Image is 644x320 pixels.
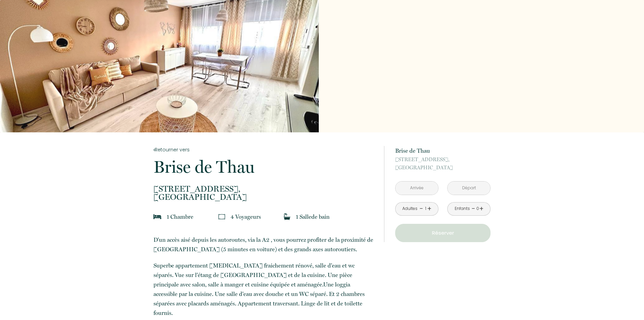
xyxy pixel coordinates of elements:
p: Réserver [398,229,488,237]
input: Arrivée [396,182,438,195]
p: 1 Salle de bain [296,212,330,221]
div: Adultes [402,206,418,212]
a: + [479,204,483,214]
span: [STREET_ADDRESS], [395,155,491,164]
p: 1 Chambre [167,212,193,221]
div: 1 [424,206,427,212]
img: guests [218,213,225,220]
p: 4 Voyageur [231,212,261,221]
input: Départ [448,182,490,195]
span: s [259,213,261,220]
a: Retourner vers [153,146,375,153]
button: Réserver [395,224,491,242]
p: [GEOGRAPHIC_DATA] [395,155,491,172]
p: Brise de Thau [153,158,375,175]
div: Enfants [455,206,470,212]
p: Brise de Thau [395,146,491,155]
div: 0 [476,206,479,212]
p: D'un accès aisé depuis les autoroutes, via la A2 , vous pourrez profiter de la proximité de [GEOG... [153,235,375,254]
p: [GEOGRAPHIC_DATA] [153,185,375,201]
a: + [427,204,431,214]
a: - [472,204,475,214]
p: Superbe appartement [MEDICAL_DATA] fraichement rénové, salle d'eau et wc séparés. Vue sur l'étang... [153,261,375,318]
span: [STREET_ADDRESS], [153,185,375,193]
a: - [420,204,423,214]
